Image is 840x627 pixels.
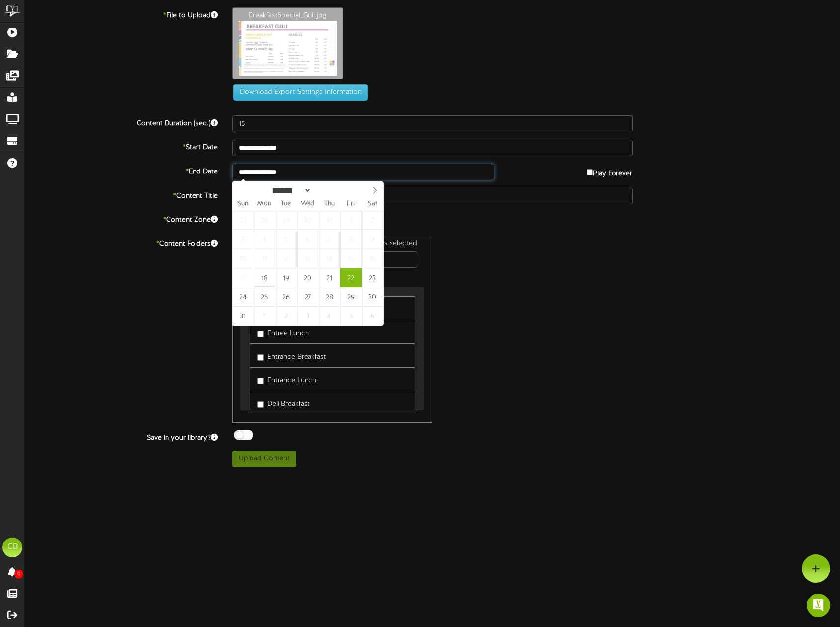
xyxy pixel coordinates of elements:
[340,201,362,207] span: Fri
[318,201,340,207] span: Thu
[362,287,383,307] span: August 30, 2025
[276,287,297,307] span: August 26, 2025
[17,115,225,129] label: Content Duration (sec.)
[362,249,383,268] span: August 16, 2025
[340,287,362,307] span: August 29, 2025
[297,307,318,326] span: September 3, 2025
[587,164,632,179] label: Play Forever
[362,268,383,287] span: August 23, 2025
[232,268,253,287] span: August 17, 2025
[17,212,225,225] label: Content Zone
[297,249,318,268] span: August 13, 2025
[297,230,318,249] span: August 6, 2025
[254,230,275,249] span: August 4, 2025
[253,201,275,207] span: Mon
[319,249,340,268] span: August 14, 2025
[276,211,297,230] span: July 29, 2025
[319,268,340,287] span: August 21, 2025
[17,188,225,201] label: Content Title
[257,372,316,386] label: Entrance Lunch
[319,211,340,230] span: July 31, 2025
[257,401,264,408] input: Deli Breakfast
[257,325,309,339] label: Entree Lunch
[257,378,264,384] input: Entrance Lunch
[17,164,225,177] label: End Date
[297,268,318,287] span: August 20, 2025
[319,287,340,307] span: August 28, 2025
[297,287,318,307] span: August 27, 2025
[319,230,340,249] span: August 7, 2025
[232,249,253,268] span: August 10, 2025
[340,230,362,249] span: August 8, 2025
[254,268,275,287] span: August 18, 2025
[232,287,253,307] span: August 24, 2025
[340,268,362,287] span: August 22, 2025
[14,570,23,579] span: 0
[254,307,275,326] span: September 1, 2025
[254,287,275,307] span: August 25, 2025
[362,307,383,326] span: September 6, 2025
[2,538,22,557] div: CB
[232,307,253,326] span: August 31, 2025
[311,185,347,196] input: Year
[257,349,326,362] label: Entrance Breakfast
[17,7,225,21] label: File to Upload
[17,430,225,443] label: Save in your library?
[587,169,593,175] input: Play Forever
[233,84,368,101] button: Download Export Settings Information
[232,451,296,467] button: Upload Content
[257,331,264,337] input: Entree Lunch
[362,211,383,230] span: August 2, 2025
[276,249,297,268] span: August 12, 2025
[254,211,275,230] span: July 28, 2025
[17,140,225,153] label: Start Date
[228,89,368,96] a: Download Export Settings Information
[232,201,254,207] span: Sun
[297,211,318,230] span: July 30, 2025
[257,396,310,409] label: Deli Breakfast
[340,249,362,268] span: August 15, 2025
[275,201,297,207] span: Tue
[340,307,362,326] span: September 5, 2025
[257,354,264,361] input: Entrance Breakfast
[297,201,318,207] span: Wed
[232,211,253,230] span: July 27, 2025
[276,307,297,326] span: September 2, 2025
[319,307,340,326] span: September 4, 2025
[232,230,253,249] span: August 3, 2025
[362,201,383,207] span: Sat
[362,230,383,249] span: August 9, 2025
[276,268,297,287] span: August 19, 2025
[807,594,830,617] div: Open Intercom Messenger
[232,188,633,204] input: Title of this Content
[254,249,275,268] span: August 11, 2025
[17,236,225,249] label: Content Folders
[276,230,297,249] span: August 5, 2025
[340,211,362,230] span: August 1, 2025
